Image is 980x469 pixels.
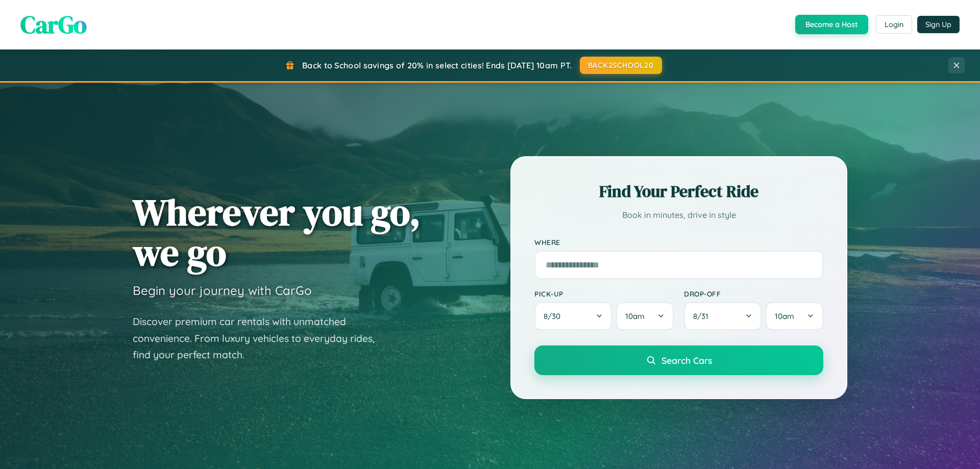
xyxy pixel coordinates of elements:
button: 8/31 [684,302,762,330]
p: Discover premium car rentals with unmatched convenience. From luxury vehicles to everyday rides, ... [133,313,388,363]
button: 10am [616,302,674,330]
label: Drop-off [684,289,823,298]
button: BACK2SCHOOL20 [580,57,662,74]
button: Become a Host [795,15,868,34]
span: 8 / 31 [693,311,714,321]
button: Login [876,15,912,34]
h1: Wherever you go, we go [133,192,421,273]
span: 8 / 30 [544,311,566,321]
button: Search Cars [534,345,823,375]
label: Where [534,238,823,246]
span: 10am [625,311,645,321]
label: Pick-up [534,289,674,298]
span: CarGo [20,8,87,41]
button: Sign Up [917,16,960,33]
h2: Find Your Perfect Ride [534,180,823,203]
h3: Begin your journey with CarGo [133,283,312,298]
span: Search Cars [661,355,712,366]
p: Book in minutes, drive in style [534,208,823,223]
button: 10am [766,302,823,330]
button: 8/30 [534,302,612,330]
span: Back to School savings of 20% in select cities! Ends [DATE] 10am PT. [302,60,572,70]
span: 10am [775,311,794,321]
